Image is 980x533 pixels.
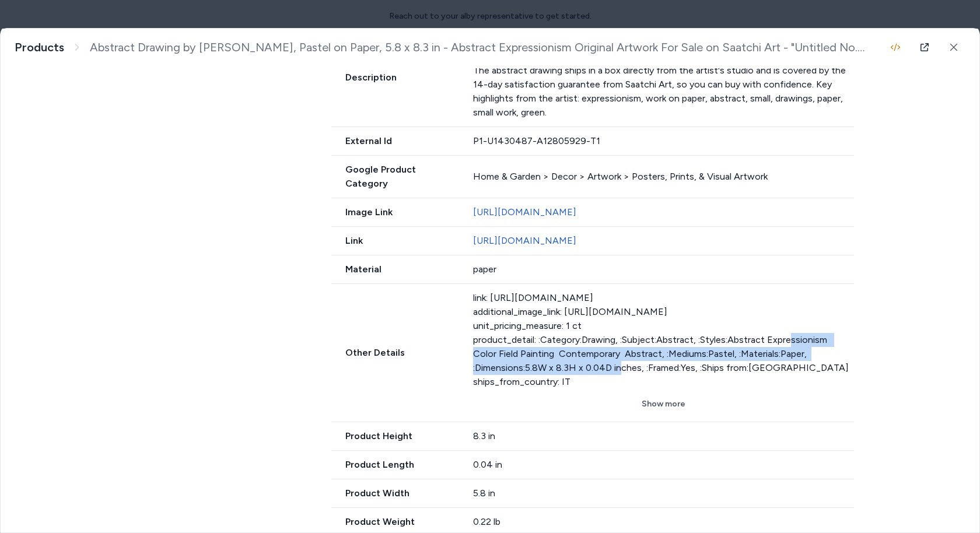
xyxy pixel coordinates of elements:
[331,262,459,276] span: Material
[473,235,576,246] a: [URL][DOMAIN_NAME]
[473,206,576,218] a: [URL][DOMAIN_NAME]
[331,515,459,529] span: Product Weight
[331,429,459,443] span: Product Height
[331,234,459,248] span: Link
[331,134,459,148] span: External Id
[473,429,855,443] div: 8.3 in
[331,486,459,500] span: Product Width
[473,515,855,529] div: 0.22 lb
[473,394,855,415] button: Show more
[331,205,459,219] span: Image Link
[473,36,855,120] p: Original abstract expressionism drawing by [PERSON_NAME] ([GEOGRAPHIC_DATA]). This one-of-a-kind ...
[331,346,459,360] span: Other Details
[473,170,855,184] div: Home & Garden > Decor > Artwork > Posters, Prints, & Visual Artwork
[331,163,459,191] span: Google Product Category
[473,291,855,389] div: link: [URL][DOMAIN_NAME] additional_image_link: [URL][DOMAIN_NAME] unit_pricing_measure: 1 ct pro...
[473,134,855,148] div: P1-U1430487-A12805929-T1
[15,40,64,55] a: Products
[331,458,459,472] span: Product Length
[473,458,855,472] div: 0.04 in
[473,486,855,500] div: 5.8 in
[331,71,459,85] span: Description
[90,40,880,55] span: Abstract Drawing by [PERSON_NAME], Pastel on Paper, 5.8 x 8.3 in - Abstract Expressionism Origina...
[473,262,855,276] div: paper
[15,40,880,55] nav: breadcrumb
